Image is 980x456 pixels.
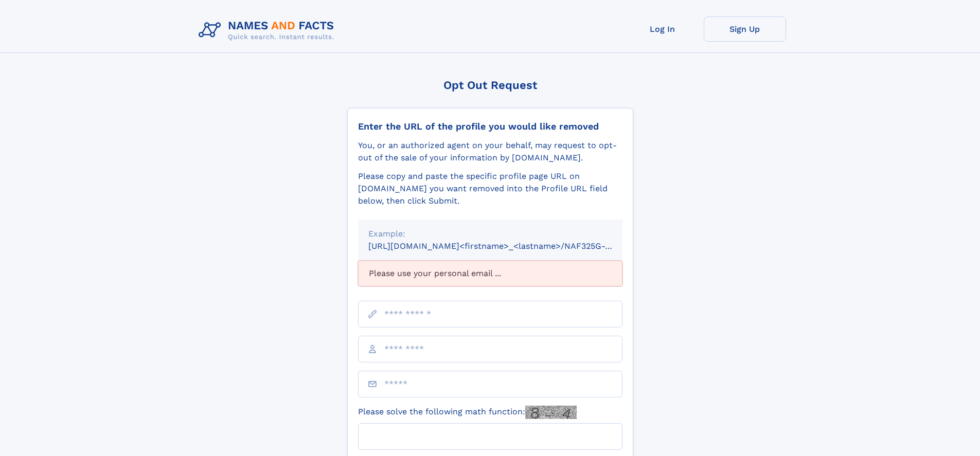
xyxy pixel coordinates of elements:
img: Logo Names and Facts [194,16,343,44]
div: You, or an authorized agent on your behalf, may request to opt-out of the sale of your informatio... [358,139,622,164]
label: Please solve the following math function: [358,406,577,419]
a: Sign Up [704,16,786,42]
div: Please use your personal email ... [358,261,622,286]
a: Log In [621,16,704,42]
div: Opt Out Request [347,79,633,92]
div: Please copy and paste the specific profile page URL on [DOMAIN_NAME] you want removed into the Pr... [358,170,622,207]
div: Enter the URL of the profile you would like removed [358,121,622,132]
small: [URL][DOMAIN_NAME]<firstname>_<lastname>/NAF325G-xxxxxxxx [368,241,642,251]
div: Example: [368,228,612,240]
